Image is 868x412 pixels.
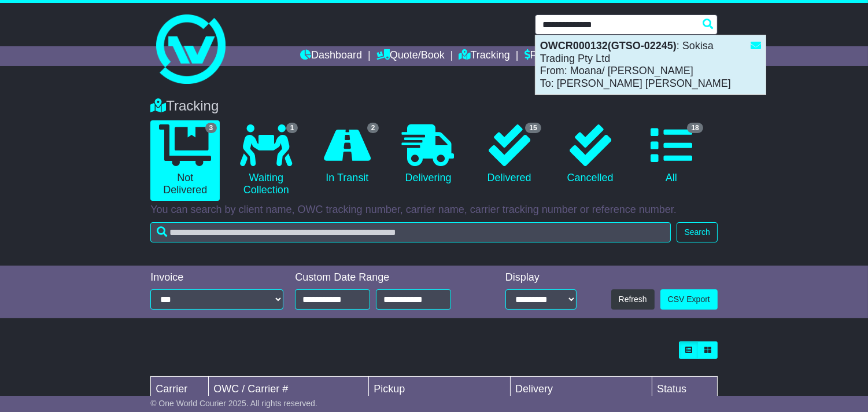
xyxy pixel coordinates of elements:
[205,123,217,133] span: 3
[459,46,510,66] a: Tracking
[231,120,301,201] a: 1 Waiting Collection
[525,123,541,133] span: 15
[376,46,445,66] a: Quote/Book
[367,123,379,133] span: 2
[511,377,652,402] td: Delivery
[150,204,718,216] p: You can search by client name, OWC tracking number, carrier name, carrier tracking number or refe...
[286,123,298,133] span: 1
[475,120,544,189] a: 15 Delivered
[312,120,382,189] a: 2 In Transit
[300,46,362,66] a: Dashboard
[150,271,283,284] div: Invoice
[540,40,677,51] strong: OWCR000132(GTSO-02245)
[150,399,317,408] span: © One World Courier 2025. All rights reserved.
[505,271,577,284] div: Display
[637,120,706,189] a: 18 All
[151,377,209,402] td: Carrier
[525,46,577,66] a: Financials
[150,120,220,201] a: 3 Not Delivered
[145,98,723,115] div: Tracking
[535,35,766,94] div: : Sokisa Trading Pty Ltd From: Moana/ [PERSON_NAME] To: [PERSON_NAME] [PERSON_NAME]
[556,120,625,189] a: Cancelled
[295,271,477,284] div: Custom Date Range
[652,377,718,402] td: Status
[677,222,717,242] button: Search
[687,123,703,133] span: 18
[209,377,369,402] td: OWC / Carrier #
[611,289,655,310] button: Refresh
[393,120,463,189] a: Delivering
[369,377,511,402] td: Pickup
[660,289,718,310] a: CSV Export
